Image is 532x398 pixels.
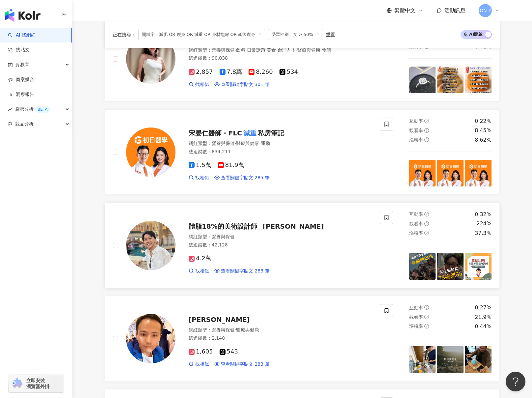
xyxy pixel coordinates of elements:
img: post-image [409,160,436,186]
img: KOL Avatar [126,128,175,177]
span: 漲粉率 [409,230,423,236]
span: 營養與保健 [212,327,235,332]
span: 1,605 [189,348,213,355]
span: 8,260 [249,69,273,75]
span: question-circle [424,231,429,235]
div: 37.3% [475,230,492,237]
span: 飲料 [236,47,245,53]
div: 0.44% [475,323,492,330]
a: KOL Avatar體脂18%的美術設計師[PERSON_NAME]網紅類型：營養與保健總追蹤數：42,1284.2萬找相似查看關鍵字貼文 283 筆互動率question-circle0.32... [105,203,500,288]
span: 互動率 [409,212,423,217]
img: post-image [437,160,464,186]
img: KOL Avatar [126,314,175,363]
span: 2,857 [189,69,213,75]
div: 21.9% [475,314,492,321]
span: [PERSON_NAME] [263,222,324,230]
span: 美食 [267,47,276,53]
span: 營養與保健 [212,234,235,239]
span: question-circle [424,128,429,133]
div: 總追蹤數 ： 834,211 [189,149,372,155]
div: 224% [476,220,492,227]
span: · [296,47,297,53]
iframe: Help Scout Beacon - Open [506,372,525,391]
span: 觀看率 [409,128,423,133]
span: 534 [279,69,298,75]
span: question-circle [424,212,429,216]
span: 醫療與健康 [297,47,320,53]
a: 商案媒合 [8,76,34,83]
span: 營養與保健 [212,47,235,53]
span: 立即安裝 瀏覽器外掛 [26,378,49,389]
span: · [235,47,236,53]
span: question-circle [424,137,429,142]
div: 網紅類型 ： [189,140,372,147]
div: 總追蹤數 ： 2,148 [189,335,372,342]
span: 活動訊息 [444,7,465,14]
span: 查看關鍵字貼文 285 筆 [221,175,270,181]
span: rise [8,107,13,112]
span: 競品分析 [15,117,34,131]
span: · [235,327,236,332]
span: 查看關鍵字貼文 283 筆 [221,361,270,368]
span: 找相似 [195,81,209,88]
span: 4.2萬 [189,255,211,262]
span: · [245,47,247,53]
a: 查看關鍵字貼文 285 筆 [214,175,270,181]
img: KOL Avatar [126,34,175,84]
span: question-circle [424,305,429,310]
mark: 減重 [242,128,258,138]
img: logo [5,9,40,22]
a: 查看關鍵字貼文 283 筆 [214,268,270,274]
span: 命理占卜 [278,47,296,53]
span: [PERSON_NAME] [189,316,250,324]
span: · [259,141,260,146]
span: 關鍵字：減肥 OR 瘦身 OR 減重 OR 身材焦慮 OR 產後瘦身 [138,29,265,40]
span: 觀看率 [409,221,423,226]
span: 運動 [261,141,270,146]
div: 8.45% [475,127,492,134]
span: 正在搜尋 ： [113,32,136,37]
img: post-image [437,67,464,93]
div: 網紅類型 ： [189,234,372,240]
a: KOL Avatar[PERSON_NAME]網紅類型：營養與保健·醫療與健康總追蹤數：2,1481,605543找相似查看關鍵字貼文 283 筆互動率question-circle0.27%觀... [105,296,500,381]
div: 網紅類型 ： [189,327,372,333]
img: post-image [465,346,492,373]
div: 8.62% [475,136,492,144]
a: 查看關鍵字貼文 301 筆 [214,81,270,88]
span: 互動率 [409,305,423,310]
img: post-image [409,253,436,280]
div: 0.27% [475,304,492,311]
span: · [235,141,236,146]
span: 繁體中文 [394,7,415,14]
span: 漲粉率 [409,137,423,142]
div: 總追蹤數 ： 90,038 [189,55,372,62]
a: 找相似 [189,81,209,88]
span: 7.8萬 [220,69,242,75]
span: 找相似 [195,175,209,181]
div: 0.32% [475,211,492,218]
span: 受眾性別：女 > 50% [268,29,323,40]
img: post-image [409,346,436,373]
span: 查看關鍵字貼文 283 筆 [221,268,270,274]
a: 找貼文 [8,47,30,53]
span: 趨勢分析 [15,102,50,117]
span: question-circle [424,119,429,123]
a: chrome extension立即安裝 瀏覽器外掛 [9,375,64,392]
span: [PERSON_NAME] [466,7,504,14]
span: 找相似 [195,361,209,368]
span: 查看關鍵字貼文 301 筆 [221,81,270,88]
span: 互動率 [409,118,423,124]
img: KOL Avatar [126,221,175,270]
div: 網紅類型 ： [189,47,372,54]
span: 宋晏仁醫師 ‧ FLC [189,129,242,137]
span: 觀看率 [409,314,423,320]
a: KOL Avatar科技主婦[PERSON_NAME]carolchen_taipei網紅類型：營養與保健·飲料·日常話題·美食·命理占卜·醫療與健康·食譜總追蹤數：90,0382,8577.8... [105,16,500,101]
img: chrome extension [11,378,23,389]
img: post-image [409,67,436,93]
span: 醫療與健康 [236,327,259,332]
img: post-image [437,346,464,373]
span: 資源庫 [15,57,29,72]
a: searchAI 找網紅 [8,32,36,39]
span: 81.9萬 [218,162,244,169]
div: 總追蹤數 ： 42,128 [189,242,372,248]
